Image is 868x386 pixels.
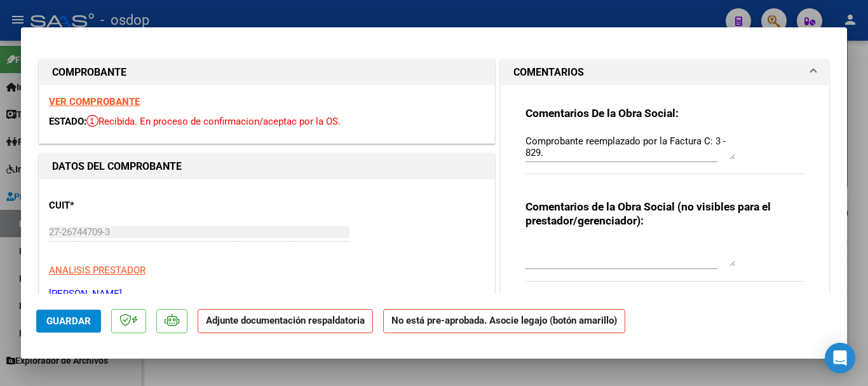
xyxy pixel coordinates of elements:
[526,107,679,120] strong: Comentarios De la Obra Social:
[526,200,771,227] strong: Comentarios de la Obra Social (no visibles para el prestador/gerenciador):
[86,116,341,127] span: Recibida. En proceso de confirmacion/aceptac por la OS.
[46,315,91,327] span: Guardar
[825,343,855,373] div: Open Intercom Messenger
[383,309,625,334] strong: No está pre-aprobada. Asocie legajo (botón amarillo)
[206,315,365,326] strong: Adjunte documentación respaldatoria
[501,60,829,85] mat-expansion-panel-header: COMENTARIOS
[513,65,584,80] h1: COMENTARIOS
[501,85,829,315] div: COMENTARIOS
[49,287,485,301] p: [PERSON_NAME]
[49,265,146,276] span: ANALISIS PRESTADOR
[52,66,126,78] strong: COMPROBANTE
[49,198,180,213] p: CUIT
[52,160,182,172] strong: DATOS DEL COMPROBANTE
[49,96,140,107] a: VER COMPROBANTE
[49,116,86,127] span: ESTADO:
[36,310,101,333] button: Guardar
